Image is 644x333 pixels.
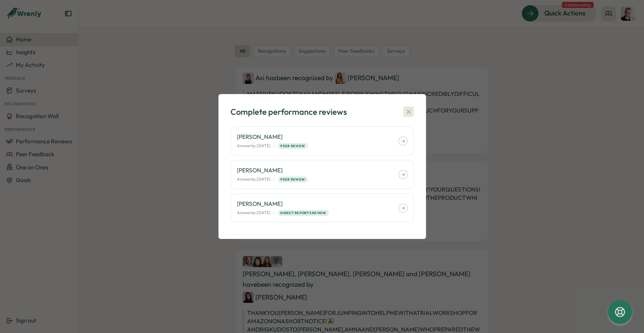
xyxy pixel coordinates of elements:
[237,200,398,208] p: [PERSON_NAME]
[231,160,414,189] a: [PERSON_NAME] Answerby:[DATE]|Peer Review
[237,143,271,149] p: Answer by: [DATE]
[231,106,347,118] div: Complete performance reviews
[280,177,305,182] span: Peer Review
[274,176,275,182] p: |
[231,126,414,155] a: [PERSON_NAME] Answerby:[DATE]|Peer Review
[280,143,305,149] span: Peer Review
[274,210,275,216] p: |
[280,210,326,216] span: Direct Reports Review
[237,210,271,216] p: Answer by: [DATE]
[237,176,271,182] p: Answer by: [DATE]
[274,143,275,149] p: |
[237,133,398,141] p: [PERSON_NAME]
[237,166,398,175] p: [PERSON_NAME]
[231,193,414,222] a: [PERSON_NAME] Answerby:[DATE]|Direct Reports Review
